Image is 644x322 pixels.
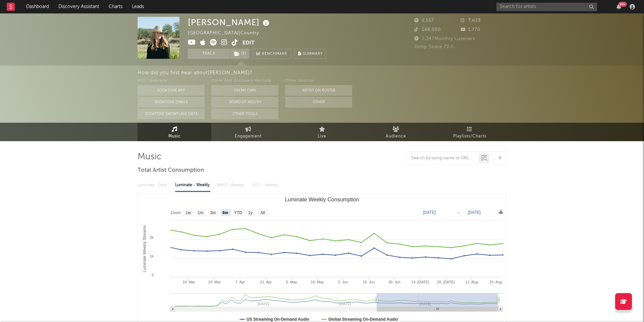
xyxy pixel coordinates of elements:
text: 5. May [286,280,298,284]
text: [DATE] [423,210,436,215]
text: 1m [198,210,204,215]
div: [PERSON_NAME] [188,17,271,28]
span: Benchmark [262,50,287,58]
div: Luminate - Weekly [175,179,210,191]
button: On My Own [211,85,278,96]
div: 99 + [619,2,627,7]
span: Total Artist Consumption [138,166,204,174]
text: 6m [222,210,228,215]
text: YTD [234,210,242,215]
button: Track [188,49,230,59]
span: Jump Score: 70.0 [414,45,454,49]
div: [GEOGRAPHIC_DATA] | Country [188,29,267,37]
text: All [260,210,265,215]
text: 1w [186,210,191,215]
input: Search for artists [496,3,597,11]
button: Other Tools [211,109,278,119]
span: 2,347 Monthly Listeners [414,37,475,41]
button: Edit [243,39,255,47]
div: With Sodatone [138,77,205,85]
button: Sodatone Snowflake Data [138,109,205,119]
text: 21. Apr [260,280,272,284]
a: Engagement [211,123,285,141]
span: Playlists/Charts [453,132,486,140]
button: (1) [230,49,249,59]
a: Live [285,123,359,141]
span: ( 1 ) [230,49,250,59]
span: Music [168,132,181,140]
text: 28. [DATE] [437,280,455,284]
button: Sodatone App [138,85,205,96]
button: 99+ [616,4,621,9]
span: Audience [386,132,406,140]
text: Luminate Weekly Streams [142,225,147,272]
text: 11. Aug [465,280,478,284]
text: Luminate Weekly Consumption [285,197,359,202]
span: 7,633 [461,18,481,23]
a: Playlists/Charts [433,123,506,141]
text: 0 [152,273,154,277]
button: Sodatone Emails [138,97,205,108]
text: 7. Apr [235,280,245,284]
text: 30. Jun [388,280,400,284]
span: Engagement [235,132,262,140]
text: Global Streaming On-Demand Audio [328,317,398,322]
a: Music [138,123,211,141]
text: [DATE] [468,210,481,215]
text: 2k [150,235,154,239]
text: 25. Aug [489,280,502,284]
input: Search by song name or URL [408,156,479,161]
text: → [457,210,461,215]
text: 2. Jun [338,280,348,284]
text: 19. May [311,280,324,284]
span: 2,557 [414,18,434,23]
text: 16. Jun [363,280,375,284]
div: Other A&R Discovery Methods [211,77,278,85]
button: Other [285,97,352,108]
div: How did you first hear about [PERSON_NAME] ? [138,69,644,77]
button: Artist on Roster [285,85,352,96]
span: Live [318,132,326,140]
a: Benchmark [253,49,291,59]
span: 148,000 [414,28,441,32]
text: 1k [150,254,154,258]
a: Audience [359,123,433,141]
button: Summary [294,49,326,59]
text: Zoom [170,210,181,215]
span: Summary [303,52,323,56]
div: Other Sources [285,77,352,85]
text: 3m [210,210,216,215]
button: Word Of Mouth [211,97,278,108]
text: 1y [248,210,253,215]
text: 14. [DATE] [411,280,429,284]
text: 10. Mar [182,280,195,284]
text: 24. Mar [208,280,221,284]
span: 1,770 [461,28,480,32]
text: US Streaming On-Demand Audio [247,317,309,322]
